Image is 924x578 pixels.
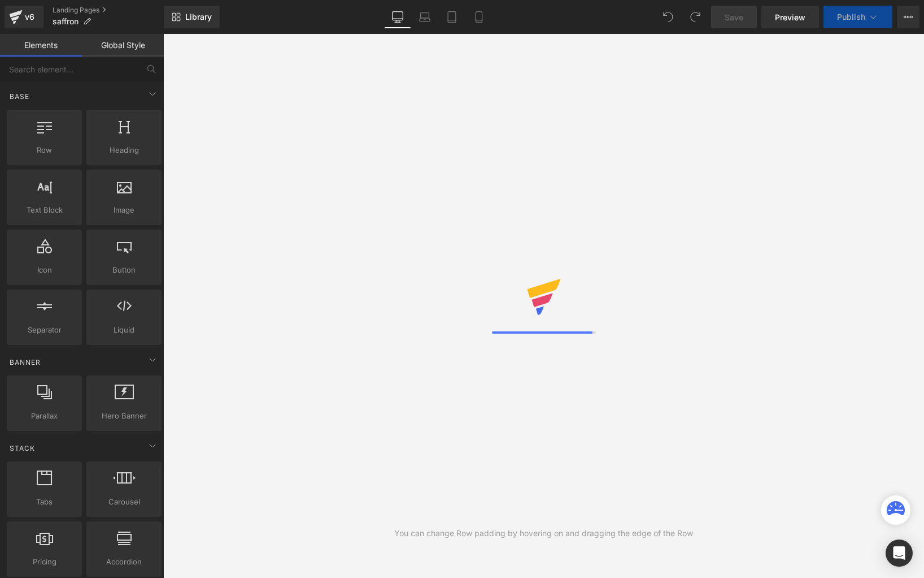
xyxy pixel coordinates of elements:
button: Redo [684,6,707,28]
a: Mobile [465,6,492,28]
a: Global Style [82,34,164,57]
span: Library [185,12,212,22]
div: v6 [23,10,37,24]
span: Tabs [10,496,79,508]
span: Pricing [10,556,79,568]
a: New Library [164,6,220,28]
span: Parallax [10,410,79,422]
span: Stack [8,443,36,454]
span: Separator [10,324,79,336]
span: saffron [53,17,79,26]
span: Liquid [90,324,158,336]
button: More [897,6,919,28]
span: Hero Banner [90,410,158,422]
a: Tablet [438,6,465,28]
a: Desktop [384,6,411,28]
span: Save [725,11,743,23]
button: Undo [657,6,679,28]
div: Open Intercom Messenger [886,540,913,567]
a: v6 [5,6,43,28]
span: Text Block [10,204,79,216]
a: Preview [761,6,819,28]
span: Button [90,264,158,276]
span: Heading [90,144,158,156]
span: Carousel [90,496,158,508]
span: Accordion [90,556,158,568]
a: Landing Pages [53,6,164,15]
div: You can change Row padding by hovering on and dragging the edge of the Row [394,527,693,540]
a: Laptop [411,6,438,28]
span: Row [10,144,79,156]
span: Banner [8,357,42,368]
span: Image [90,204,158,216]
span: Publish [837,12,865,21]
span: Icon [10,264,79,276]
button: Publish [823,6,892,28]
span: Base [8,91,30,102]
span: Preview [775,11,805,23]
